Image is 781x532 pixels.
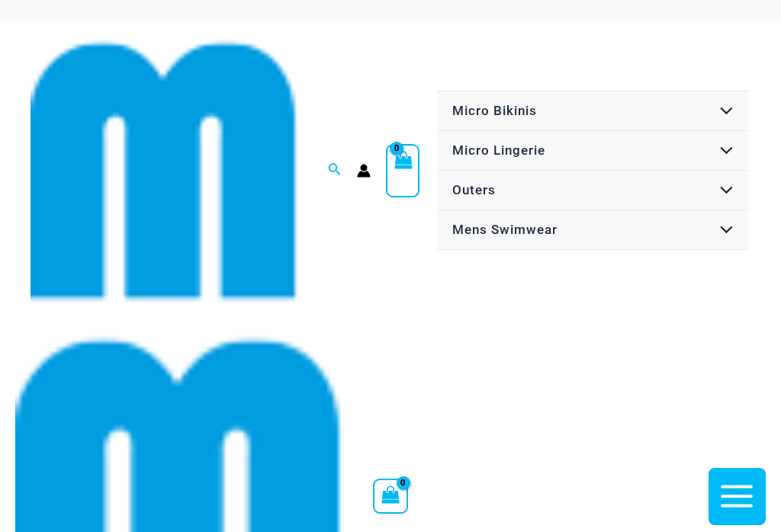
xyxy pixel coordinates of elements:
span: Outers [452,182,496,197]
nav: Site Navigation [435,88,750,252]
a: View Shopping Cart, empty [386,144,419,197]
a: Micro BikinisMenu ToggleMenu Toggle [437,91,748,131]
a: Search icon link [328,161,342,180]
span: Mens Swimwear [452,222,558,237]
a: View Shopping Cart, empty [373,479,408,514]
img: cropped mm emblem [31,37,299,305]
span: Micro Lingerie [452,143,545,158]
a: OutersMenu ToggleMenu Toggle [437,171,748,210]
a: Micro LingerieMenu ToggleMenu Toggle [437,131,748,171]
span: Micro Bikinis [452,103,537,118]
a: Account icon link [357,164,371,178]
a: Mens SwimwearMenu ToggleMenu Toggle [437,210,748,250]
